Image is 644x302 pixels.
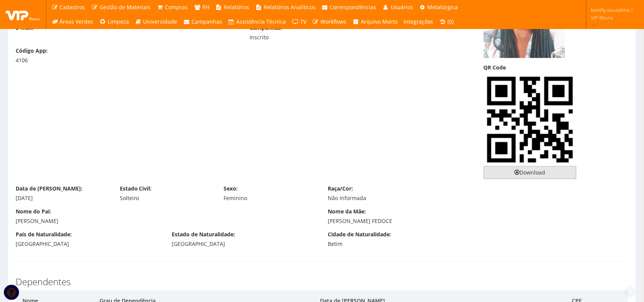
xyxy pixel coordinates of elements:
[328,231,391,238] label: Cidade de Naturalidade:
[172,231,235,238] label: Estado de Naturalidade:
[401,15,436,29] a: Integrações
[225,15,289,29] a: Assistência Técnica
[143,18,177,25] span: Universidade
[16,231,72,238] label: País de Naturalidade:
[448,18,454,25] span: (0)
[237,18,286,25] span: Assistência Técnica
[100,3,151,11] span: Gestão de Materiais
[16,240,160,248] div: [GEOGRAPHIC_DATA]
[350,15,401,29] a: Arquivo Morto
[328,185,353,192] label: Raça/Cor:
[16,185,82,192] label: Data de [PERSON_NAME]:
[16,57,82,64] div: 4106
[192,18,222,25] span: Campanhas
[202,3,209,11] span: RH
[330,3,377,11] span: Correspondências
[328,240,472,248] div: Betim
[48,15,97,29] a: Áreas Verdes
[289,15,310,29] a: TV
[60,18,93,25] span: Áreas Verdes
[16,47,48,55] label: Código App:
[484,73,576,166] img: LxAAAAAElFTkSuQmCC
[328,217,628,225] div: [PERSON_NAME] FEDOCE
[165,3,188,11] span: Compras
[224,185,238,192] label: Sexo:
[180,15,225,29] a: Campanhas
[120,194,213,202] div: Solteiro
[484,64,506,71] label: QR Code
[404,18,433,25] span: Integrações
[172,240,316,248] div: [GEOGRAPHIC_DATA]
[391,3,413,11] span: Usuários
[484,166,576,179] a: Download
[321,18,347,25] span: Workflows
[16,194,108,202] div: [DATE]
[97,15,132,29] a: Limpeza
[120,185,152,192] label: Estado Civil:
[16,208,51,215] label: Nome do Pai:
[300,18,306,25] span: TV
[264,3,316,11] span: Relatórios Analíticos
[309,15,350,29] a: Workflows
[328,194,420,202] div: Não Informada
[16,277,628,287] h3: Dependentes
[224,3,250,11] span: Relatórios
[428,3,458,11] span: Metalúrgica
[224,194,316,202] div: Feminino
[60,3,85,11] span: Cadastros
[6,9,40,20] img: logo
[16,217,316,225] div: [PERSON_NAME]
[328,208,366,215] label: Nome da Mãe:
[108,18,129,25] span: Limpeza
[436,15,457,29] a: (0)
[591,6,634,21] span: kamilly.souzalima | VIP Bauru
[132,15,180,29] a: Universidade
[250,34,356,41] div: Inscrito
[361,18,398,25] span: Arquivo Morto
